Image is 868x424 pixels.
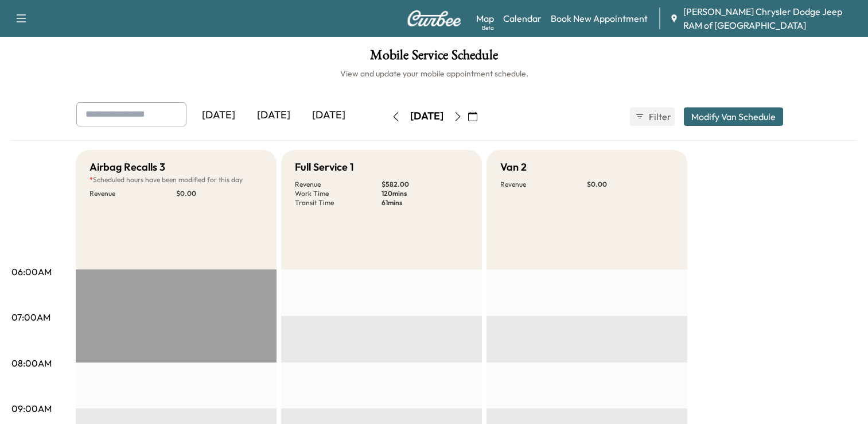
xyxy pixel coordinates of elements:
div: Beta [482,24,494,32]
div: [DATE] [246,102,301,129]
span: [PERSON_NAME] Chrysler Dodge Jeep RAM of [GEOGRAPHIC_DATA] [683,5,859,32]
p: $ 0.00 [176,189,263,198]
p: 07:00AM [11,310,50,324]
p: Scheduled hours have been modified for this day [89,175,263,184]
p: Revenue [500,180,587,189]
h5: Airbag Recalls 3 [89,159,165,175]
h6: View and update your mobile appointment schedule. [11,68,857,79]
p: $ 0.00 [587,180,674,189]
div: [DATE] [191,102,246,129]
a: Calendar [503,11,542,25]
div: [DATE] [410,109,443,124]
h5: Van 2 [500,159,527,175]
p: Revenue [295,180,382,189]
p: 08:00AM [11,356,52,370]
p: Revenue [89,189,176,198]
button: Modify Van Schedule [684,107,783,126]
p: 06:00AM [11,265,52,279]
p: Transit Time [295,198,382,207]
p: $ 582.00 [382,180,468,189]
p: 09:00AM [11,402,52,415]
img: Curbee Logo [407,10,462,26]
p: 61 mins [382,198,468,207]
div: [DATE] [301,102,356,129]
h1: Mobile Service Schedule [11,48,857,68]
h5: Full Service 1 [295,159,354,175]
p: Work Time [295,189,382,198]
span: Filter [649,110,670,124]
p: 120 mins [382,189,468,198]
a: MapBeta [476,11,494,25]
button: Filter [630,107,675,126]
a: Book New Appointment [551,11,648,25]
